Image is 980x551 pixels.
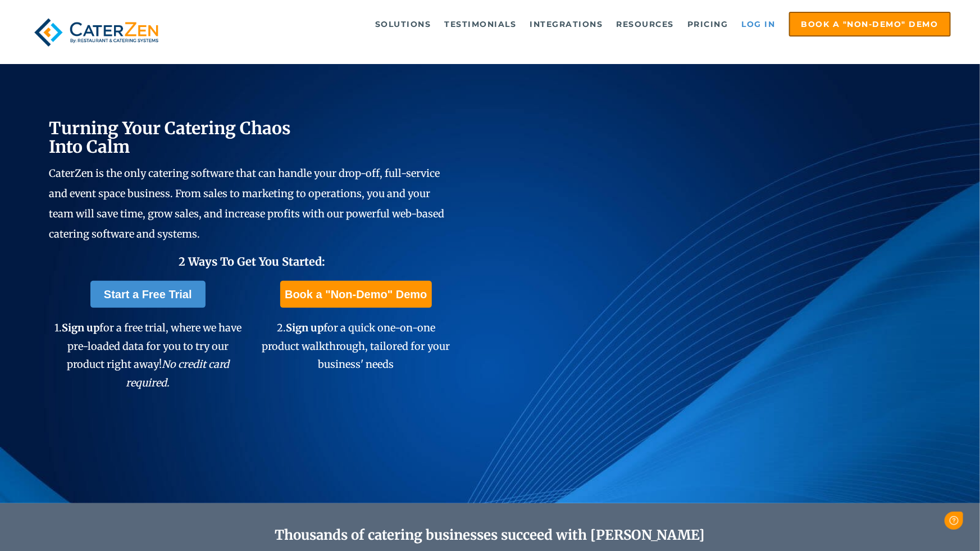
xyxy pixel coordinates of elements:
[90,281,206,308] a: Start a Free Trial
[62,321,99,334] span: Sign up
[54,321,241,389] span: 1. for a free trial, where we have pre-loaded data for you to try our product right away!
[611,13,680,35] a: Resources
[370,13,437,35] a: Solutions
[126,358,229,389] em: No credit card required.
[286,321,323,334] span: Sign up
[29,12,163,53] img: caterzen
[262,321,450,371] span: 2. for a quick one-on-one product walkthrough, tailored for your business' needs
[682,13,734,35] a: Pricing
[525,13,609,35] a: Integrations
[187,12,951,37] div: Navigation Menu
[789,12,951,37] a: Book a "Non-Demo" Demo
[439,13,522,35] a: Testimonials
[179,254,325,268] span: 2 Ways To Get You Started:
[280,281,431,308] a: Book a "Non-Demo" Demo
[49,117,291,157] span: Turning Your Catering Chaos Into Calm
[98,527,882,544] h2: Thousands of catering businesses succeed with [PERSON_NAME]
[736,13,781,35] a: Log in
[880,507,968,539] iframe: Help widget launcher
[49,167,444,240] span: CaterZen is the only catering software that can handle your drop-off, full-service and event spac...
